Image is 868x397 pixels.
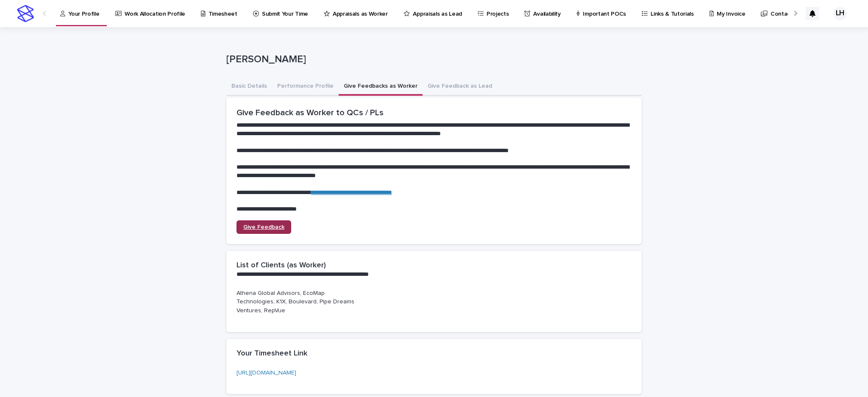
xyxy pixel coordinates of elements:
[236,220,291,234] a: Give Feedback
[236,289,362,315] p: Athena Global Advisors, EcoMap Technologies, K1X, Boulevard, Pipe Dreams Ventures, RepVue
[423,78,497,96] button: Give Feedback as Lead
[243,224,284,230] span: Give Feedback
[236,108,632,118] h2: Give Feedback as Worker to QCs / PLs
[236,349,307,358] h2: Your Timesheet Link
[17,5,34,22] img: stacker-logo-s-only.png
[339,78,423,96] button: Give Feedbacks as Worker
[226,78,272,96] button: Basic Details
[236,261,326,270] h2: List of Clients (as Worker)
[236,370,296,376] a: [URL][DOMAIN_NAME]
[226,53,638,66] p: [PERSON_NAME]
[833,7,847,20] div: LH
[272,78,339,96] button: Performance Profile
